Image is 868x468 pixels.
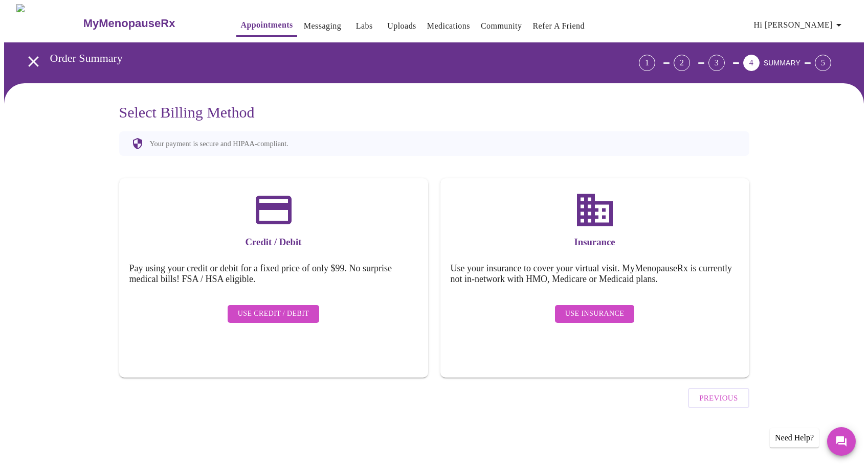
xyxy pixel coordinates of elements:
[119,104,749,121] h3: Select Billing Method
[674,55,690,71] div: 2
[387,19,416,33] a: Uploads
[304,19,341,33] a: Messaging
[532,19,585,33] a: Refer a Friend
[83,17,175,30] h3: MyMenopauseRx
[451,237,739,248] h3: Insurance
[356,19,373,33] a: Labs
[451,263,739,285] h5: Use your insurance to cover your virtual visit. MyMenopauseRx is currently not in-network with HM...
[770,428,819,448] div: Need Help?
[129,237,418,248] h3: Credit / Debit
[150,139,288,148] p: Your payment is secure and HIPAA-compliant.
[477,16,526,36] button: Community
[528,16,589,36] button: Refer a Friend
[236,15,297,37] button: Appointments
[708,55,725,71] div: 3
[639,55,655,71] div: 1
[240,18,293,32] a: Appointments
[764,59,800,67] span: SUMMARY
[18,46,49,77] button: open drawer
[300,16,345,36] button: Messaging
[815,55,831,71] div: 5
[129,263,418,285] h5: Pay using your credit or debit for a fixed price of only $99. No surprise medical bills! FSA / HS...
[754,18,845,32] span: Hi [PERSON_NAME]
[82,6,216,41] a: MyMenopauseRx
[750,15,849,35] button: Hi [PERSON_NAME]
[688,388,749,408] button: Previous
[743,55,760,71] div: 4
[348,16,381,36] button: Labs
[481,19,522,33] a: Community
[50,52,582,65] h3: Order Summary
[16,4,82,42] img: MyMenopauseRx Logo
[423,16,474,36] button: Medications
[427,19,470,33] a: Medications
[383,16,420,36] button: Uploads
[238,308,309,320] span: Use Credit / Debit
[827,427,856,456] button: Messages
[565,308,624,320] span: Use Insurance
[228,305,320,323] button: Use Credit / Debit
[555,305,634,323] button: Use Insurance
[699,391,738,405] span: Previous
